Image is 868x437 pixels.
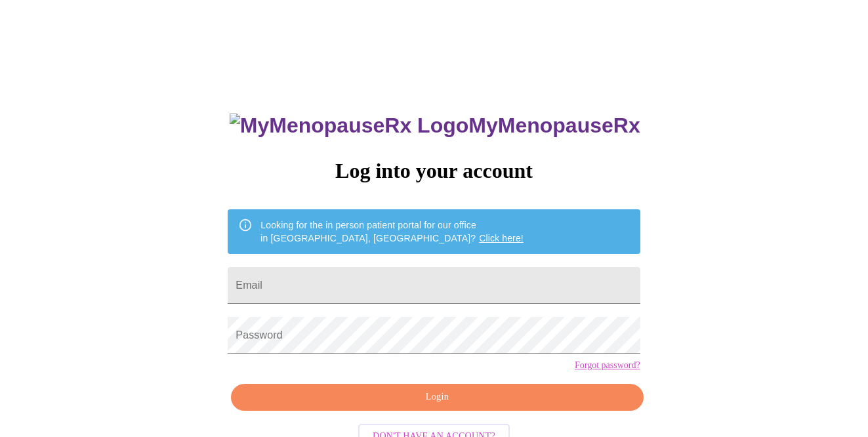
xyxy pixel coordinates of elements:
[260,213,524,250] div: Looking for the in person patient portal for our office in [GEOGRAPHIC_DATA], [GEOGRAPHIC_DATA]?
[246,389,628,406] span: Login
[479,233,524,243] a: Click here!
[230,114,468,138] img: MyMenopauseRx Logo
[575,360,640,371] a: Forgot password?
[228,159,640,183] h3: Log into your account
[230,114,640,138] h3: MyMenopauseRx
[231,384,643,411] button: Login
